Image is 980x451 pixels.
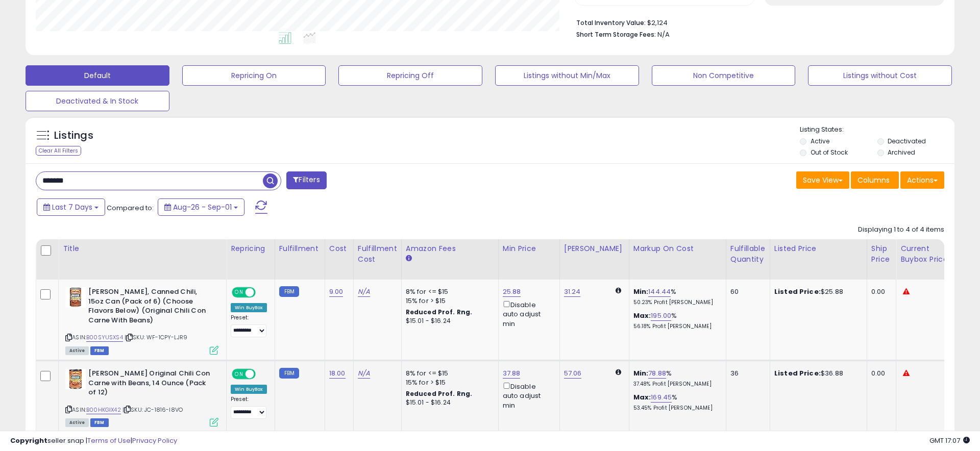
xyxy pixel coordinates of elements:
[808,65,952,86] button: Listings without Cost
[576,30,656,39] b: Short Term Storage Fees:
[231,303,267,312] div: Win BuyBox
[10,436,47,445] strong: Copyright
[774,243,863,254] div: Listed Price
[231,243,271,254] div: Repricing
[182,65,326,86] button: Repricing On
[871,243,892,265] div: Ship Price
[132,436,177,445] a: Privacy Policy
[338,65,482,86] button: Repricing Off
[796,171,849,189] button: Save View
[633,243,722,254] div: Markup on Cost
[503,368,521,379] a: 37.88
[65,287,86,308] img: 41GgBpGKz0L._SL40_.jpg
[633,287,649,296] b: Min:
[329,243,349,254] div: Cost
[10,436,177,446] div: seller snap | |
[406,254,412,263] small: Amazon Fees.
[26,65,169,86] button: Default
[86,406,121,414] a: B00HKGIX42
[26,91,169,111] button: Deactivated & In Stock
[633,393,718,412] div: %
[576,18,646,27] b: Total Inventory Value:
[406,308,473,316] b: Reduced Prof. Rng.
[173,202,232,212] span: Aug-26 - Sep-01
[503,243,555,254] div: Min Price
[900,243,953,265] div: Current Buybox Price
[233,370,246,379] span: ON
[858,225,944,235] div: Displaying 1 to 4 of 4 items
[564,368,582,379] a: 57.06
[800,125,954,135] p: Listing States:
[730,369,762,378] div: 36
[657,30,670,39] span: N/A
[125,333,187,341] span: | SKU: WF-1CPY-LJR9
[900,171,944,189] button: Actions
[358,287,370,297] a: N/A
[774,369,859,378] div: $36.88
[633,405,718,412] p: 53.45% Profit [PERSON_NAME]
[65,418,89,427] span: All listings currently available for purchase on Amazon
[503,381,552,410] div: Disable auto adjust min
[629,239,726,280] th: The percentage added to the cost of goods (COGS) that forms the calculator for Min & Max prices.
[774,287,821,296] b: Listed Price:
[90,418,109,427] span: FBM
[233,288,246,297] span: ON
[633,368,649,378] b: Min:
[633,381,718,388] p: 37.48% Profit [PERSON_NAME]
[871,287,888,296] div: 0.00
[65,369,86,389] img: 51qhVsSJAKL._SL40_.jpg
[633,287,718,306] div: %
[564,243,625,254] div: [PERSON_NAME]
[358,368,370,379] a: N/A
[406,287,491,296] div: 8% for <= $15
[358,243,397,265] div: Fulfillment Cost
[929,436,970,445] span: 2025-09-15 17:07 GMT
[633,392,651,402] b: Max:
[633,299,718,306] p: 50.23% Profit [PERSON_NAME]
[888,137,926,145] label: Deactivated
[406,398,491,407] div: $15.01 - $16.24
[87,436,131,445] a: Terms of Use
[730,287,762,296] div: 60
[648,368,666,379] a: 78.88
[279,368,299,379] small: FBM
[36,146,81,156] div: Clear All Filters
[811,137,829,145] label: Active
[652,65,796,86] button: Non Competitive
[286,171,326,189] button: Filters
[857,175,890,185] span: Columns
[406,296,491,306] div: 15% for > $15
[88,369,212,400] b: [PERSON_NAME] Original Chili Con Carne with Beans, 14 Ounce (Pack of 12)
[65,346,89,355] span: All listings currently available for purchase on Amazon
[576,16,937,28] li: $2,124
[633,311,718,330] div: %
[86,333,123,342] a: B00SYUSXS4
[648,287,671,297] a: 144.44
[63,243,222,254] div: Title
[54,129,93,143] h5: Listings
[774,287,859,296] div: $25.88
[254,288,271,297] span: OFF
[37,198,105,216] button: Last 7 Days
[122,406,183,414] span: | SKU: JC-1816-I8VO
[107,203,154,213] span: Compared to:
[633,323,718,330] p: 56.18% Profit [PERSON_NAME]
[811,148,848,157] label: Out of Stock
[495,65,639,86] button: Listings without Min/Max
[231,396,267,419] div: Preset:
[633,369,718,388] div: %
[279,243,321,254] div: Fulfillment
[90,346,109,355] span: FBM
[651,311,671,321] a: 195.00
[774,368,821,378] b: Listed Price:
[329,287,344,297] a: 9.00
[406,389,473,398] b: Reduced Prof. Rng.
[406,378,491,387] div: 15% for > $15
[88,287,212,328] b: [PERSON_NAME], Canned Chili, 15oz Can (Pack of 6) (Choose Flavors Below) (Original Chili Con Carn...
[231,385,267,394] div: Win BuyBox
[406,369,491,378] div: 8% for <= $15
[52,202,92,212] span: Last 7 Days
[651,392,672,403] a: 169.45
[231,314,267,337] div: Preset:
[633,311,651,320] b: Max:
